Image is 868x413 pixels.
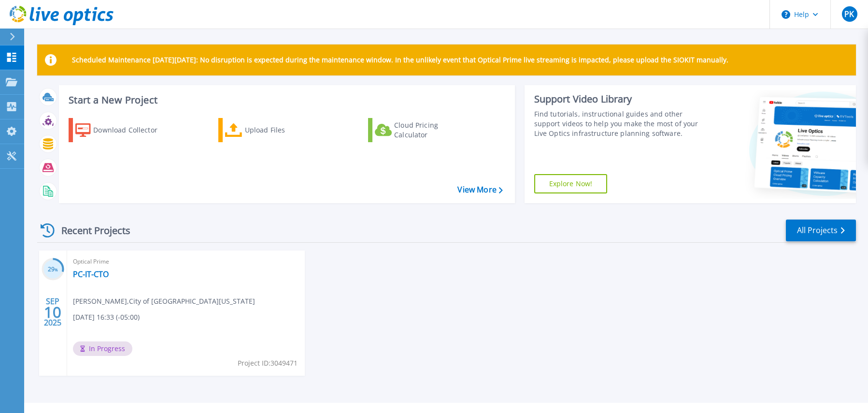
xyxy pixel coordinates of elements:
[73,312,140,323] span: [DATE] 16:33 (-05:00)
[69,95,502,105] h3: Start a New Project
[69,118,176,142] a: Download Collector
[73,269,109,279] a: PC-IT-CTO
[73,341,132,356] span: In Progress
[238,358,298,369] span: Project ID: 3049471
[55,267,58,272] span: %
[218,118,326,142] a: Upload Files
[534,109,702,138] div: Find tutorials, instructional guides and other support videos to help you make the most of your L...
[844,10,854,18] span: PK
[73,256,299,267] span: Optical Prime
[73,296,255,307] span: [PERSON_NAME] , City of [GEOGRAPHIC_DATA][US_STATE]
[72,56,728,64] p: Scheduled Maintenance [DATE][DATE]: No disruption is expected during the maintenance window. In t...
[43,295,62,330] div: SEP 2025
[37,219,143,242] div: Recent Projects
[93,120,171,140] div: Download Collector
[245,120,322,140] div: Upload Files
[368,118,476,142] a: Cloud Pricing Calculator
[534,174,608,193] a: Explore Now!
[44,308,61,316] span: 10
[534,93,702,105] div: Support Video Library
[457,185,502,194] a: View More
[786,220,856,241] a: All Projects
[394,120,471,140] div: Cloud Pricing Calculator
[42,264,64,275] h3: 29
